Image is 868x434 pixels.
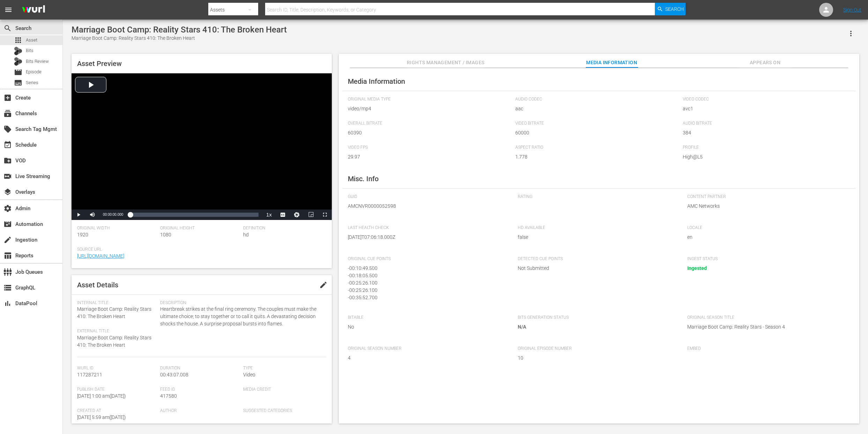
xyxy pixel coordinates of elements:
[72,209,85,220] button: Play
[262,209,276,220] button: Playback Rate
[739,58,791,67] span: Appears On
[687,225,847,231] span: Locale
[348,315,507,321] span: Bitable
[518,256,677,262] span: Detected Cue Points
[77,232,88,237] span: 1920
[14,79,22,87] span: Series
[160,387,240,392] span: Feed ID
[77,226,157,231] span: Original Width
[348,145,512,150] span: Video FPS
[77,414,126,420] span: [DATE] 5:59 am ( [DATE] )
[26,58,49,65] span: Bits Review
[3,141,12,149] span: Schedule
[77,335,151,348] span: Marriage Boot Camp: Reality Stars 410: The Broken Heart
[160,393,177,399] span: 417580
[3,299,12,308] span: DataPool
[243,372,255,377] span: Video
[160,226,240,231] span: Original Height
[348,346,507,352] span: Original Season Number
[687,346,847,352] span: Embed
[77,366,157,371] span: Wurl Id
[3,94,12,102] span: Create
[687,323,847,331] span: Marriage Boot Camp: Reality Stars - Season 4
[3,125,12,133] span: Search Tag Mgmt
[515,97,679,102] span: Audio Codec
[77,306,151,319] span: Marriage Boot Camp: Reality Stars 410: The Broken Heart
[348,121,512,126] span: Overall Bitrate
[348,203,507,210] span: AMCNVR0000052598
[72,25,287,35] div: Marriage Boot Camp: Reality Stars 410: The Broken Heart
[518,225,677,231] span: HD Available
[687,194,847,200] span: Content Partner
[304,209,318,220] button: Picture-in-Picture
[77,247,323,252] span: Source Url
[77,281,118,289] span: Asset Details
[72,73,332,220] div: Video Player
[515,153,679,161] span: 1.778
[3,204,12,213] span: Admin
[77,393,126,399] span: [DATE] 1:00 am ( [DATE] )
[683,145,847,150] span: Profile
[77,329,157,334] span: External Title:
[348,354,507,362] span: 4
[77,372,102,377] span: 117287211
[315,277,332,293] button: edit
[348,97,512,102] span: Original Media Type
[348,77,405,86] span: Media Information
[243,366,323,371] span: Type
[290,209,304,220] button: Jump To Time
[683,105,847,112] span: avc1
[3,284,12,292] span: GraphQL
[26,79,38,86] span: Series
[14,68,22,76] span: Episode
[3,251,12,260] span: Reports
[160,300,323,306] span: Description:
[3,109,12,118] span: Channels
[160,408,240,414] span: Author
[683,121,847,126] span: Audio Bitrate
[3,268,12,276] span: Job Queues
[3,24,12,32] span: Search
[77,253,124,259] a: [URL][DOMAIN_NAME]
[687,265,707,271] span: Ingested
[3,220,12,228] span: Automation
[683,129,847,137] span: 384
[348,175,379,183] span: Misc. Info
[243,232,249,237] span: hd
[77,300,157,306] span: Internal Title:
[683,153,847,161] span: High@L5
[14,57,22,66] div: Bits Review
[843,7,861,13] a: Sign Out
[687,203,847,210] span: AMC Networks
[319,281,328,289] span: edit
[348,105,512,112] span: video/mp4
[655,3,686,15] button: Search
[348,234,507,241] span: [DATE]T07:06:18.000Z
[160,366,240,371] span: Duration
[407,58,484,67] span: Rights Management / Images
[348,279,504,287] div: - 00:25:26.100
[665,3,684,15] span: Search
[348,272,504,279] div: - 00:18:05.500
[348,287,504,294] div: - 00:25:26.100
[518,354,677,362] span: 10
[77,59,122,68] span: Asset Preview
[3,236,12,244] span: Ingestion
[518,194,677,200] span: Rating
[687,315,847,321] span: Original Season Title
[276,209,290,220] button: Captions
[515,105,679,112] span: aac
[26,68,42,75] span: Episode
[160,232,171,237] span: 1080
[348,153,512,161] span: 29.97
[585,58,638,67] span: Media Information
[348,294,504,301] div: - 00:35:52.700
[348,323,507,331] span: No
[687,234,847,241] span: en
[3,156,12,165] span: VOD
[77,408,157,414] span: Created At
[348,265,504,272] div: - 00:10:49.500
[518,346,677,352] span: Original Episode Number
[130,213,259,217] div: Progress Bar
[72,35,287,42] div: Marriage Boot Camp: Reality Stars 410: The Broken Heart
